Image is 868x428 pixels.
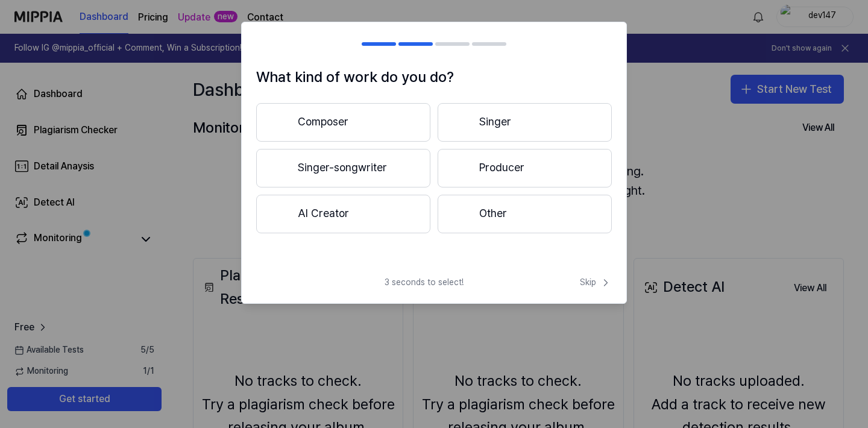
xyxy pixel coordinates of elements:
[580,277,612,289] span: Skip
[256,195,430,233] button: AI Creator
[438,149,612,187] button: Producer
[438,103,612,142] button: Singer
[577,277,612,289] button: Skip
[256,149,430,187] button: Singer-songwriter
[385,277,464,289] span: 3 seconds to select!
[256,103,430,142] button: Composer
[256,66,612,89] h1: What kind of work do you do?
[438,195,612,233] button: Other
